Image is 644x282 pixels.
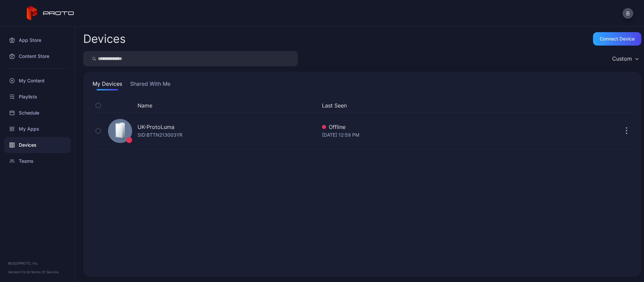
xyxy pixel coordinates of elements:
[322,131,549,139] div: [DATE] 12:59 PM
[138,131,182,139] div: SID: BTTN213003YR
[8,270,31,274] span: Version 1.12.0 •
[623,8,633,19] button: B
[91,80,123,90] button: My Devices
[4,89,71,105] a: Playlists
[322,123,549,131] div: Offline
[8,261,67,266] div: © 2025 PROTO, Inc.
[620,101,633,110] div: Options
[138,123,174,131] div: UK-ProtoLuma
[138,101,152,110] button: Name
[4,153,71,169] a: Teams
[4,105,71,121] a: Schedule
[593,32,641,46] button: Connect device
[31,270,59,274] a: Terms Of Service
[4,32,71,48] a: App Store
[83,33,126,45] h2: Devices
[609,51,641,66] button: Custom
[4,48,71,64] a: Content Store
[4,73,71,89] a: My Content
[551,101,612,110] div: Update Device
[322,101,546,110] button: Last Seen
[129,80,172,90] button: Shared With Me
[4,121,71,137] a: My Apps
[612,55,632,62] div: Custom
[4,137,71,153] a: Devices
[600,36,635,42] div: Connect device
